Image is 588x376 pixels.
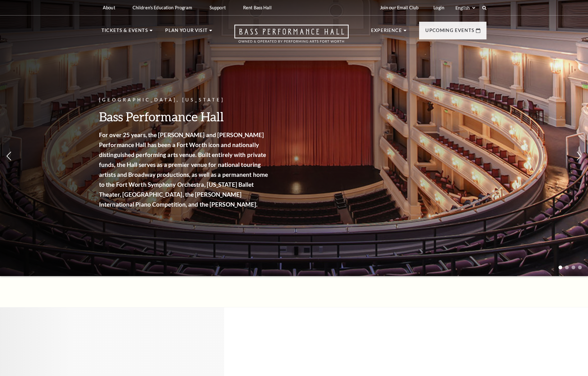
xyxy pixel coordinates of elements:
p: Rent Bass Hall [243,5,272,10]
select: Select: [454,5,476,11]
p: About [103,5,115,10]
h3: Bass Performance Hall [99,109,270,124]
p: Children's Education Program [133,5,192,10]
p: Support [210,5,226,10]
p: Tickets & Events [102,27,148,38]
p: Experience [371,27,402,38]
p: Plan Your Visit [165,27,208,38]
p: Upcoming Events [425,27,474,38]
strong: For over 25 years, the [PERSON_NAME] and [PERSON_NAME] Performance Hall has been a Fort Worth ico... [99,131,268,208]
p: [GEOGRAPHIC_DATA], [US_STATE] [99,96,270,104]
